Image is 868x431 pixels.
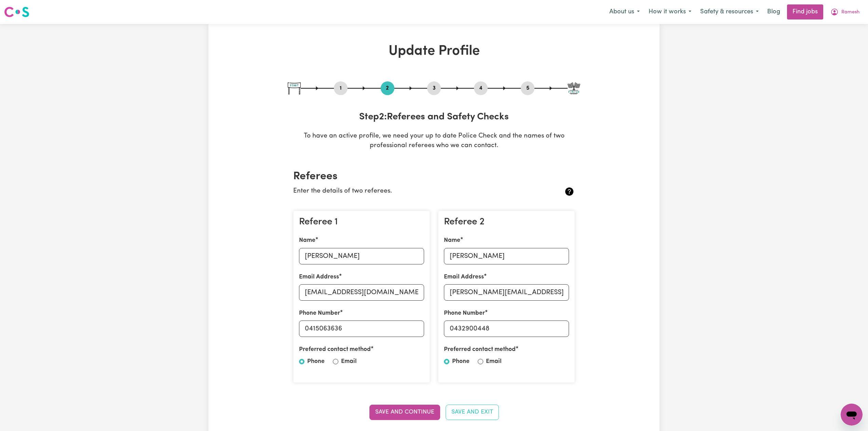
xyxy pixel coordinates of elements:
[293,170,575,183] h2: Referees
[787,4,823,19] a: Find jobs
[293,186,528,196] p: Enter the details of two referees.
[4,4,29,20] a: Careseekers logo
[474,84,488,93] button: Go to step 4
[444,236,460,245] label: Name
[444,273,484,282] label: Email Address
[446,405,499,420] button: Save and Exit
[299,273,339,282] label: Email Address
[763,4,784,19] a: Blog
[288,43,580,60] h1: Update Profile
[381,84,394,93] button: Go to step 2
[369,405,440,420] button: Save and Continue
[299,345,371,354] label: Preferred contact method
[427,84,441,93] button: Go to step 3
[841,404,863,426] iframe: Button to launch messaging window
[486,357,502,366] label: Email
[644,5,696,19] button: How it works
[334,84,348,93] button: Go to step 1
[307,357,325,366] label: Phone
[299,217,424,228] h3: Referee 1
[521,84,534,93] button: Go to step 5
[841,9,859,16] span: Ramesh
[696,5,763,19] button: Safety & resources
[605,5,644,19] button: About us
[444,309,485,318] label: Phone Number
[288,131,580,151] p: To have an active profile, we need your up to date Police Check and the names of two professional...
[444,217,569,228] h3: Referee 2
[341,357,357,366] label: Email
[826,5,864,19] button: My Account
[452,357,470,366] label: Phone
[288,112,580,123] h3: Step 2 : Referees and Safety Checks
[444,345,516,354] label: Preferred contact method
[299,236,315,245] label: Name
[4,6,29,18] img: Careseekers logo
[299,309,340,318] label: Phone Number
